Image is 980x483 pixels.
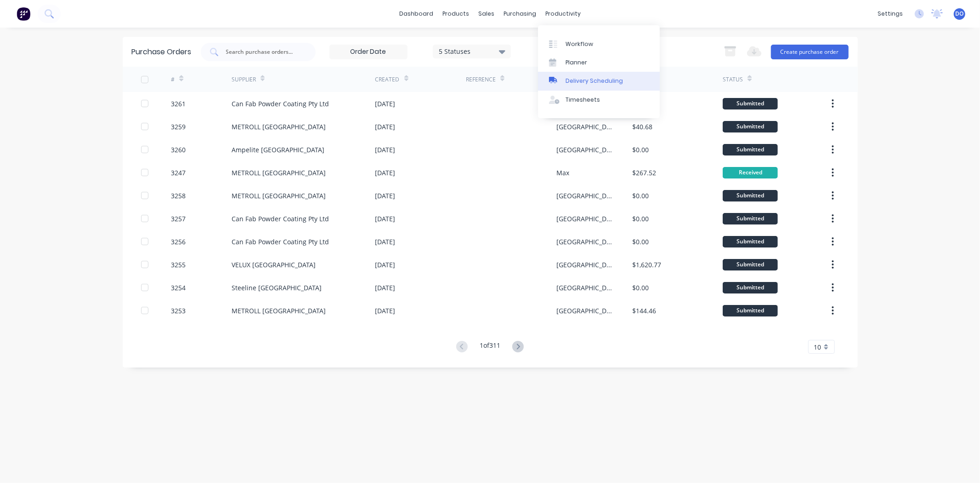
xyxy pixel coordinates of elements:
[541,7,585,21] div: productivity
[723,75,743,84] div: Status
[723,259,778,270] div: Submitted
[873,7,907,21] div: settings
[17,7,30,21] img: Factory
[171,191,186,201] div: 3258
[556,237,614,247] div: [GEOGRAPHIC_DATA]
[232,260,316,270] div: VELUX [GEOGRAPHIC_DATA]
[232,283,322,293] div: Steeline [GEOGRAPHIC_DATA]
[232,237,329,247] div: Can Fab Powder Coating Pty Ltd
[232,99,329,109] div: Can Fab Powder Coating Pty Ltd
[538,72,660,90] a: Delivery Scheduling
[499,7,541,21] div: purchasing
[723,282,778,293] div: Submitted
[375,260,396,270] div: [DATE]
[171,306,186,316] div: 3253
[556,122,614,132] div: [GEOGRAPHIC_DATA]
[632,260,661,270] div: $1,620.77
[723,121,778,132] div: Submitted
[632,306,656,316] div: $144.46
[556,306,614,316] div: [GEOGRAPHIC_DATA]
[375,75,400,84] div: Created
[375,122,396,132] div: [DATE]
[556,145,614,155] div: [GEOGRAPHIC_DATA]
[171,75,175,84] div: #
[474,7,499,21] div: sales
[395,7,438,21] a: dashboard
[171,168,186,178] div: 3247
[466,75,496,84] div: Reference
[171,283,186,293] div: 3254
[632,168,656,178] div: $267.52
[538,34,660,53] a: Workflow
[566,77,623,85] div: Delivery Scheduling
[375,99,396,109] div: [DATE]
[632,283,649,293] div: $0.00
[232,306,326,316] div: METROLL [GEOGRAPHIC_DATA]
[566,40,593,48] div: Workflow
[132,46,192,57] div: Purchase Orders
[232,168,326,178] div: METROLL [GEOGRAPHIC_DATA]
[330,45,407,59] input: Order Date
[171,237,186,247] div: 3256
[375,214,396,224] div: [DATE]
[632,214,649,224] div: $0.00
[723,305,778,316] div: Submitted
[723,236,778,247] div: Submitted
[439,46,504,56] div: 5 Statuses
[771,45,849,59] button: Create purchase order
[632,122,652,132] div: $40.68
[232,75,256,84] div: Supplier
[566,96,600,104] div: Timesheets
[375,237,396,247] div: [DATE]
[632,191,649,201] div: $0.00
[723,167,778,178] div: Received
[723,213,778,224] div: Submitted
[171,214,186,224] div: 3257
[723,190,778,201] div: Submitted
[556,168,569,178] div: Max
[556,191,614,201] div: [GEOGRAPHIC_DATA]
[171,145,186,155] div: 3260
[538,91,660,109] a: Timesheets
[566,58,587,67] div: Planner
[438,7,474,21] div: products
[814,342,821,352] span: 10
[956,10,964,18] span: DO
[632,145,649,155] div: $0.00
[538,53,660,72] a: Planner
[723,144,778,155] div: Submitted
[556,283,614,293] div: [GEOGRAPHIC_DATA]
[225,47,301,57] input: Search purchase orders...
[171,260,186,270] div: 3255
[556,260,614,270] div: [GEOGRAPHIC_DATA]
[232,191,326,201] div: METROLL [GEOGRAPHIC_DATA]
[171,122,186,132] div: 3259
[480,340,500,354] div: 1 of 311
[375,283,396,293] div: [DATE]
[375,145,396,155] div: [DATE]
[723,98,778,109] div: Submitted
[232,214,329,224] div: Can Fab Powder Coating Pty Ltd
[375,191,396,201] div: [DATE]
[375,168,396,178] div: [DATE]
[232,122,326,132] div: METROLL [GEOGRAPHIC_DATA]
[556,214,614,224] div: [GEOGRAPHIC_DATA]
[375,306,396,316] div: [DATE]
[171,99,186,109] div: 3261
[632,237,649,247] div: $0.00
[232,145,324,155] div: Ampelite [GEOGRAPHIC_DATA]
